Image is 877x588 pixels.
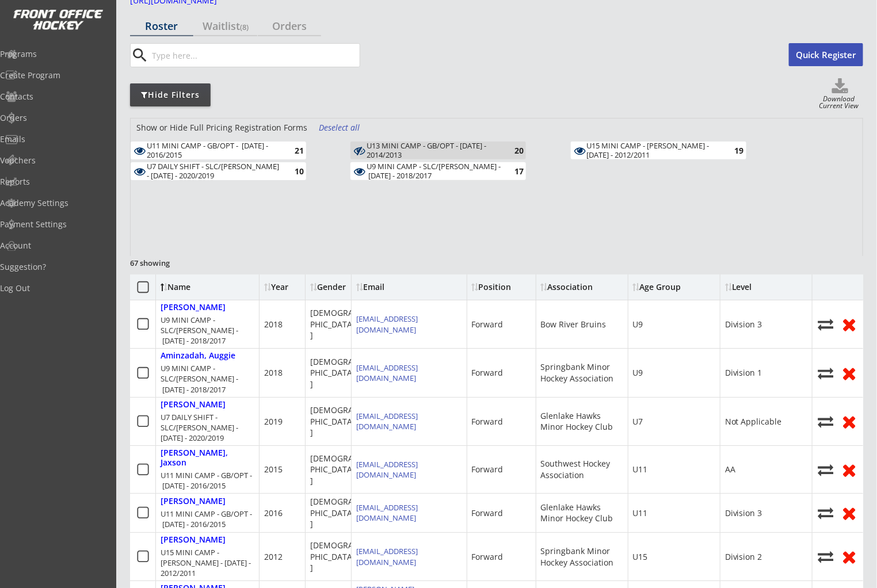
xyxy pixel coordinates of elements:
[840,364,859,382] button: Remove from roster (no refund)
[541,361,623,384] div: Springbank Minor Hockey Association
[633,464,648,475] div: U11
[501,146,524,155] div: 20
[150,44,360,67] input: Type here...
[472,416,504,427] div: Forward
[130,89,211,101] div: Hide Filters
[310,453,354,487] div: [DEMOGRAPHIC_DATA]
[472,367,504,379] div: Forward
[264,416,283,427] div: 2019
[264,464,283,475] div: 2015
[472,319,504,330] div: Forward
[161,303,226,312] div: [PERSON_NAME]
[840,504,859,522] button: Remove from roster (no refund)
[840,461,859,479] button: Remove from roster (no refund)
[161,470,254,491] div: U11 MINI CAMP - GB/OPT - [DATE] - 2016/2015
[725,319,762,330] div: Division 3
[264,551,283,563] div: 2012
[725,551,762,563] div: Division 2
[310,404,354,438] div: [DEMOGRAPHIC_DATA]
[817,462,834,478] button: Move player
[194,21,257,31] div: Waitlist
[721,146,744,155] div: 19
[13,9,104,30] img: FOH%20White%20Logo%20Transparent.png
[367,162,501,180] div: U9 MINI CAMP - SLC/FRANK - OCT 16, 17 - 2018/2017
[541,502,623,524] div: Glenlake Hawks Minor Hockey Club
[633,367,643,379] div: U9
[161,509,254,529] div: U11 MINI CAMP - GB/OPT - [DATE] - 2016/2015
[130,21,193,31] div: Roster
[147,162,281,180] div: U7 DAILY SHIFT - SLC/[PERSON_NAME] - [DATE] - 2020/2019
[817,505,834,521] button: Move player
[472,464,504,475] div: Forward
[633,416,643,427] div: U7
[264,367,283,379] div: 2018
[472,283,531,291] div: Position
[310,307,354,341] div: [DEMOGRAPHIC_DATA]
[817,78,863,96] button: Click to download full roster. Your browser settings may try to block it, check your security set...
[472,507,504,519] div: Forward
[725,367,762,379] div: Division 1
[161,448,254,468] div: [PERSON_NAME], Jaxson
[258,21,321,31] div: Orders
[356,411,418,432] a: [EMAIL_ADDRESS][DOMAIN_NAME]
[367,162,501,180] div: U9 MINI CAMP - SLC/[PERSON_NAME] - [DATE] - 2018/2017
[725,464,735,475] div: AA
[587,142,721,159] div: U15 MINI CAMP - [PERSON_NAME] - [DATE] - 2012/2011
[633,551,648,563] div: U15
[147,142,281,159] div: U11 MINI CAMP - GB/OPT - OCT 14, 15 - 2016/2015
[840,315,859,333] button: Remove from roster (no refund)
[161,363,254,395] div: U9 MINI CAMP - SLC/[PERSON_NAME] - [DATE] - 2018/2017
[840,413,859,430] button: Remove from roster (no refund)
[240,22,249,32] font: (8)
[541,283,593,291] div: Association
[310,540,354,574] div: [DEMOGRAPHIC_DATA]
[817,549,834,564] button: Move player
[161,412,254,444] div: U7 DAILY SHIFT - SLC/[PERSON_NAME] - [DATE] - 2020/2019
[161,497,226,506] div: [PERSON_NAME]
[319,122,361,133] div: Deselect all
[367,142,501,159] div: U13 MINI CAMP - GB/OPT - [DATE] - 2014/2013
[281,167,304,175] div: 10
[367,142,501,159] div: U13 MINI CAMP - GB/OPT - OCT 14/15 - 2014/2013
[541,319,607,330] div: Bow River Bruins
[147,162,281,180] div: U7 DAILY SHIFT - SLC/FRANK - OCT 16/17 - 2020/2019
[633,319,643,330] div: U9
[356,283,460,291] div: Email
[356,362,418,383] a: [EMAIL_ADDRESS][DOMAIN_NAME]
[725,416,782,427] div: Not Applicable
[264,319,283,330] div: 2018
[147,142,281,159] div: U11 MINI CAMP - GB/OPT - [DATE] - 2016/2015
[725,283,752,291] div: Level
[131,122,313,133] div: Show or Hide Full Pricing Registration Forms
[633,507,648,519] div: U11
[815,96,863,111] div: Download Current View
[587,142,721,159] div: U15 MINI CAMP - ROSE KOHN - OCT 17 - 2012/2011
[541,545,623,568] div: Springbank Minor Hockey Association
[161,400,226,410] div: [PERSON_NAME]
[541,410,623,433] div: Glenlake Hawks Minor Hockey Club
[541,458,623,480] div: Southwest Hockey Association
[264,507,283,519] div: 2016
[472,551,504,563] div: Forward
[817,414,834,429] button: Move player
[310,496,354,530] div: [DEMOGRAPHIC_DATA]
[310,283,346,291] div: Gender
[356,546,418,567] a: [EMAIL_ADDRESS][DOMAIN_NAME]
[130,258,213,268] div: 67 showing
[161,535,226,545] div: [PERSON_NAME]
[789,43,863,66] button: Quick Register
[281,146,304,155] div: 21
[161,351,235,361] div: Aminzadah, Auggie
[161,315,254,346] div: U9 MINI CAMP - SLC/[PERSON_NAME] - [DATE] - 2018/2017
[161,283,254,291] div: Name
[356,502,418,523] a: [EMAIL_ADDRESS][DOMAIN_NAME]
[840,548,859,566] button: Remove from roster (no refund)
[817,365,834,381] button: Move player
[725,507,762,519] div: Division 3
[633,283,681,291] div: Age Group
[310,356,354,390] div: [DEMOGRAPHIC_DATA]
[161,547,254,579] div: U15 MINI CAMP - [PERSON_NAME] - [DATE] - 2012/2011
[356,314,418,334] a: [EMAIL_ADDRESS][DOMAIN_NAME]
[264,283,300,291] div: Year
[817,316,834,332] button: Move player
